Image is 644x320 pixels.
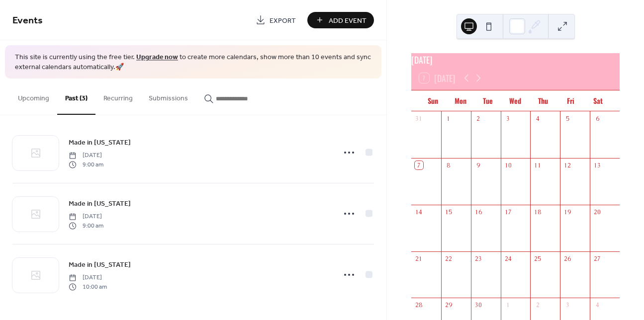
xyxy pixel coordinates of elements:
div: 18 [534,208,542,216]
div: 26 [563,254,572,263]
span: 10:00 am [69,282,107,291]
div: 1 [444,114,453,123]
div: 29 [444,301,453,310]
span: Events [12,11,43,30]
div: Sat [584,90,612,111]
div: 9 [474,161,482,169]
span: Made in [US_STATE] [69,199,131,209]
div: 23 [474,254,482,263]
div: 27 [593,254,602,263]
div: Wed [502,90,529,111]
div: 7 [415,161,423,169]
button: Recurring [95,79,141,114]
div: 28 [415,301,423,310]
span: [DATE] [69,151,103,160]
a: Made in [US_STATE] [69,198,131,209]
div: 1 [504,301,512,310]
button: Submissions [141,79,196,114]
div: 17 [504,208,512,216]
div: 5 [563,114,572,123]
div: 11 [534,161,542,169]
span: 9:00 am [69,221,103,230]
div: 10 [504,161,512,169]
div: Fri [556,90,584,111]
div: Sun [419,90,447,111]
div: 3 [504,114,512,123]
div: 25 [534,254,542,263]
span: Made in [US_STATE] [69,138,131,148]
span: 9:00 am [69,160,103,169]
div: 19 [563,208,572,216]
div: 22 [444,254,453,263]
div: 15 [444,208,453,216]
a: Upgrade now [136,51,178,64]
button: Add Event [307,12,374,28]
div: [DATE] [411,53,620,66]
div: 12 [563,161,572,169]
span: [DATE] [69,273,107,282]
div: 2 [534,301,542,310]
div: 31 [415,114,423,123]
div: Mon [447,90,474,111]
div: 21 [415,254,423,263]
div: 8 [444,161,453,169]
div: 14 [415,208,423,216]
a: Made in [US_STATE] [69,259,131,270]
div: 20 [593,208,602,216]
div: 16 [474,208,482,216]
span: Made in [US_STATE] [69,260,131,270]
div: 13 [593,161,602,169]
a: Export [248,12,303,28]
div: 30 [474,301,482,310]
span: Export [270,15,296,26]
div: 6 [593,114,602,123]
span: This site is currently using the free tier. to create more calendars, show more than 10 events an... [15,53,371,72]
div: 24 [504,254,512,263]
div: 4 [534,114,542,123]
button: Past (3) [57,79,95,115]
div: 2 [474,114,482,123]
button: Upcoming [10,79,57,114]
span: [DATE] [69,212,103,221]
a: Made in [US_STATE] [69,137,131,148]
span: Add Event [329,15,367,26]
div: Tue [474,90,502,111]
div: Thu [529,90,556,111]
div: 3 [563,301,572,310]
div: 4 [593,301,602,310]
